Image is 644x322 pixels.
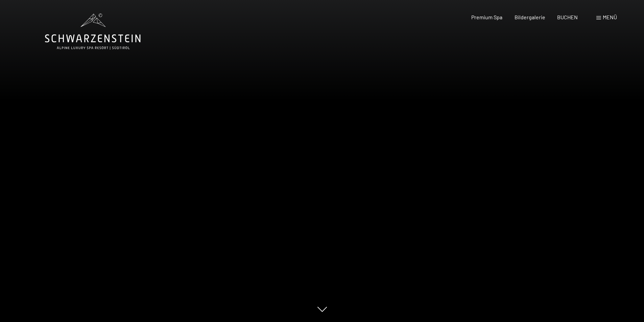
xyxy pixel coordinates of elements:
a: Bildergalerie [515,14,545,20]
span: Menü [603,14,617,20]
a: Premium Spa [471,14,502,20]
a: BUCHEN [557,14,578,20]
